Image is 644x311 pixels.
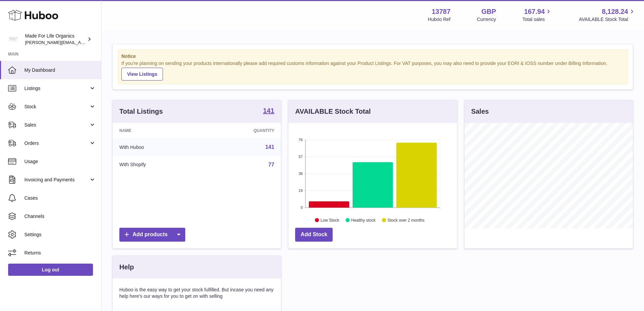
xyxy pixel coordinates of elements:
[119,287,274,299] p: Huboo is the easy way to get your stock fulfilled. But incase you need any help here's our ways f...
[113,138,204,156] td: With Huboo
[301,205,303,209] text: 0
[24,140,89,147] span: Orders
[24,67,96,73] span: My Dashboard
[481,7,496,16] strong: GBP
[24,213,96,220] span: Channels
[295,107,371,116] h3: AVAILABLE Stock Total
[24,177,89,183] span: Invoicing and Payments
[428,16,451,23] div: Huboo Ref
[268,162,275,168] a: 77
[579,16,636,23] span: AVAILABLE Stock Total
[263,107,274,114] strong: 141
[24,158,96,165] span: Usage
[119,263,134,272] h3: Help
[24,250,96,256] span: Returns
[24,85,89,92] span: Listings
[24,195,96,201] span: Cases
[25,33,86,46] div: Made For Life Organics
[295,228,333,242] a: Add Stock
[477,16,496,23] div: Currency
[299,172,303,176] text: 38
[121,53,624,60] strong: Notice
[351,218,376,222] text: Healthy stock
[299,155,303,159] text: 57
[299,188,303,193] text: 19
[471,107,489,116] h3: Sales
[522,7,552,23] a: 167.94 Total sales
[522,16,552,23] span: Total sales
[320,218,339,222] text: Low Stock
[8,34,18,44] img: geoff.winwood@madeforlifeorganics.com
[25,40,172,45] span: [PERSON_NAME][EMAIL_ADDRESS][PERSON_NAME][DOMAIN_NAME]
[204,123,281,138] th: Quantity
[524,7,545,16] span: 167.94
[119,228,185,242] a: Add products
[121,68,163,81] a: View Listings
[24,122,89,128] span: Sales
[24,231,96,238] span: Settings
[388,218,425,222] text: Stock over 2 months
[265,144,275,150] a: 141
[119,107,163,116] h3: Total Listings
[579,7,636,23] a: 8,128.24 AVAILABLE Stock Total
[113,156,204,174] td: With Shopify
[113,123,204,138] th: Name
[121,60,624,81] div: If you're planning on sending your products internationally please add required customs informati...
[299,138,303,142] text: 76
[263,107,274,115] a: 141
[8,264,93,276] a: Log out
[24,104,89,110] span: Stock
[432,7,451,16] strong: 13787
[602,7,628,16] span: 8,128.24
